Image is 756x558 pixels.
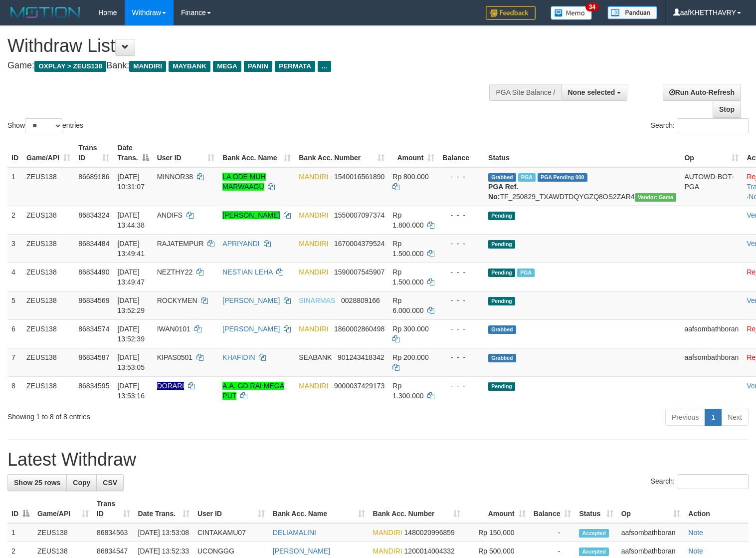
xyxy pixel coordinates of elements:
[153,139,219,167] th: User ID: activate to sort column ascending
[7,118,83,133] label: Show entries
[334,268,384,276] span: Copy 1590007545907 to clipboard
[74,139,113,167] th: Trans ID: activate to sort column ascending
[222,268,272,276] a: NESTIAN LEHA
[273,547,330,555] a: [PERSON_NAME]
[488,183,518,201] b: PGA Ref. No:
[22,348,74,376] td: ZEUS138
[117,240,145,258] span: [DATE] 13:49:41
[334,173,384,181] span: Copy 1540016561890 to clipboard
[392,296,423,314] span: Rp 6.000.000
[341,296,380,304] span: Copy 0028809166 to clipboard
[442,295,480,305] div: - - -
[7,167,22,206] td: 1
[157,268,193,276] span: NEZTHY22
[78,240,109,248] span: 86834484
[299,211,328,219] span: MANDIRI
[373,547,402,555] span: MANDIRI
[635,193,677,202] span: Vendor URL: https://trx31.1velocity.biz
[392,240,423,258] span: Rp 1.500.000
[78,173,109,181] span: 86689186
[7,61,494,71] h4: Game: Bank:
[318,61,331,72] span: ...
[117,268,145,286] span: [DATE] 13:49:47
[222,240,259,248] a: APRIYANDI
[438,139,484,167] th: Balance
[113,139,153,167] th: Date Trans.: activate to sort column descending
[373,529,402,537] span: MANDIRI
[7,5,83,20] img: MOTION_logo.png
[665,409,705,426] a: Previous
[78,382,109,390] span: 86834595
[299,382,328,390] span: MANDIRI
[518,173,536,182] span: Marked by aafkaynarin
[193,523,269,542] td: CINTAKAMU07
[103,479,117,487] span: CSV
[530,523,575,542] td: -
[117,296,145,314] span: [DATE] 13:52:29
[488,325,516,334] span: Grabbed
[22,376,74,405] td: ZEUS138
[34,61,106,72] span: OXPLAY > ZEUS138
[392,268,423,286] span: Rp 1.500.000
[464,523,529,542] td: Rp 150,000
[442,210,480,220] div: - - -
[295,139,388,167] th: Bank Acc. Number: activate to sort column ascending
[129,61,166,72] span: MANDIRI
[117,325,145,343] span: [DATE] 13:52:39
[338,353,384,361] span: Copy 901243418342 to clipboard
[157,211,183,219] span: ANDIFS
[404,529,455,537] span: Copy 1480020996859 to clipboard
[22,291,74,319] td: ZEUS138
[392,173,428,181] span: Rp 800.000
[568,88,615,96] span: None selected
[392,211,423,229] span: Rp 1.800.000
[117,173,145,191] span: [DATE] 10:31:07
[663,84,741,101] a: Run Auto-Refresh
[551,6,592,20] img: Button%20Memo.svg
[7,206,22,234] td: 2
[688,529,703,537] a: Note
[680,319,743,348] td: aafsombathboran
[25,118,62,133] select: Showentries
[684,495,749,523] th: Action
[14,479,60,487] span: Show 25 rows
[33,523,93,542] td: ZEUS138
[678,118,749,133] input: Search:
[193,495,269,523] th: User ID: activate to sort column ascending
[489,84,561,101] div: PGA Site Balance /
[157,353,192,361] span: KIPAS0501
[22,206,74,234] td: ZEUS138
[442,352,480,362] div: - - -
[169,61,210,72] span: MAYBANK
[388,139,438,167] th: Amount: activate to sort column ascending
[299,240,328,248] span: MANDIRI
[269,495,369,523] th: Bank Acc. Name: activate to sort column ascending
[218,139,295,167] th: Bank Acc. Name: activate to sort column ascending
[93,523,134,542] td: 86834563
[66,474,97,491] a: Copy
[442,267,480,277] div: - - -
[93,495,134,523] th: Trans ID: activate to sort column ascending
[562,84,628,101] button: None selected
[7,376,22,405] td: 8
[488,240,515,249] span: Pending
[404,547,455,555] span: Copy 1200014004332 to clipboard
[392,382,423,400] span: Rp 1.300.000
[7,495,33,523] th: ID: activate to sort column descending
[78,353,109,361] span: 86834587
[222,173,265,191] a: LA ODE MUH MARWAAGU
[22,139,74,167] th: Game/API: activate to sort column ascending
[538,173,587,182] span: PGA Pending
[579,548,609,556] span: Accepted
[22,319,74,348] td: ZEUS138
[222,296,280,304] a: [PERSON_NAME]
[713,101,741,118] a: Stop
[96,474,124,491] a: CSV
[157,325,190,333] span: IWAN0101
[134,495,193,523] th: Date Trans.: activate to sort column ascending
[488,382,515,391] span: Pending
[607,6,657,19] img: panduan.png
[7,139,22,167] th: ID
[585,2,599,11] span: 34
[7,234,22,263] td: 3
